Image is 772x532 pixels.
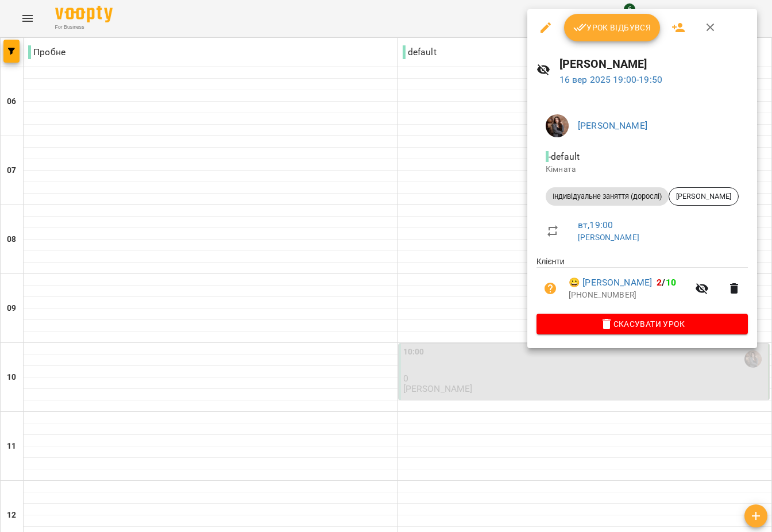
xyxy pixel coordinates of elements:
[546,164,739,175] p: Кімната
[546,191,669,202] span: Індивідуальне заняття (дорослі)
[578,219,613,230] a: вт , 19:00
[657,277,662,288] span: 2
[666,277,676,288] span: 10
[573,21,651,34] span: Урок відбувся
[536,256,748,313] ul: Клієнти
[546,317,739,331] span: Скасувати Урок
[578,233,639,242] a: [PERSON_NAME]
[569,276,652,290] a: 😀 [PERSON_NAME]
[559,74,662,85] a: 16 вер 2025 19:00-19:50
[669,191,738,202] span: [PERSON_NAME]
[559,55,748,73] h6: [PERSON_NAME]
[546,151,582,162] span: - default
[578,120,647,131] a: [PERSON_NAME]
[569,290,688,301] p: [PHONE_NUMBER]
[536,314,748,334] button: Скасувати Урок
[657,277,676,288] b: /
[546,114,569,137] img: 6c17d95c07e6703404428ddbc75e5e60.jpg
[669,187,739,206] div: [PERSON_NAME]
[564,14,661,41] button: Урок відбувся
[536,275,564,302] button: Візит ще не сплачено. Додати оплату?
